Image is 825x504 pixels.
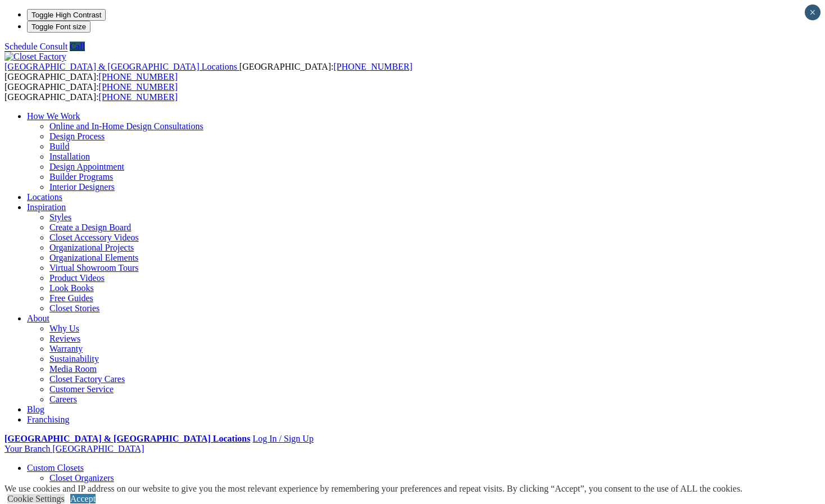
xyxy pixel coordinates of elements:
[27,9,106,21] button: Toggle High Contrast
[99,92,178,102] a: [PHONE_NUMBER]
[49,253,138,262] a: Organizational Elements
[31,11,101,19] span: Toggle High Contrast
[49,473,114,483] a: Closet Organizers
[333,62,412,71] a: [PHONE_NUMBER]
[7,494,65,503] a: Cookie Settings
[49,152,90,161] a: Installation
[4,42,67,51] a: Schedule Consult
[27,192,62,202] a: Locations
[27,415,70,424] a: Franchising
[49,121,203,131] a: Online and In-Home Design Consultations
[49,354,99,364] a: Sustainability
[49,212,71,222] a: Styles
[49,303,99,313] a: Closet Stories
[27,314,49,323] a: About
[4,62,239,71] a: [GEOGRAPHIC_DATA] & [GEOGRAPHIC_DATA] Locations
[4,434,250,443] a: [GEOGRAPHIC_DATA] & [GEOGRAPHIC_DATA] Locations
[52,444,144,453] span: [GEOGRAPHIC_DATA]
[49,374,125,384] a: Closet Factory Cares
[49,172,113,181] a: Builder Programs
[27,111,80,121] a: How We Work
[4,444,144,453] a: Your Branch [GEOGRAPHIC_DATA]
[4,62,412,81] span: [GEOGRAPHIC_DATA]: [GEOGRAPHIC_DATA]:
[31,22,86,31] span: Toggle Font size
[252,434,313,443] a: Log In / Sign Up
[805,4,821,20] button: Close
[27,21,90,33] button: Toggle Font size
[49,233,139,242] a: Closet Accessory Videos
[49,243,134,252] a: Organizational Projects
[4,52,66,62] img: Closet Factory
[49,324,79,333] a: Why Us
[49,364,97,374] a: Media Room
[70,494,96,503] a: Accept
[4,62,237,71] span: [GEOGRAPHIC_DATA] & [GEOGRAPHIC_DATA] Locations
[49,344,83,353] a: Warranty
[70,42,85,51] a: Call
[49,263,139,273] a: Virtual Showroom Tours
[27,463,84,473] a: Custom Closets
[49,223,131,232] a: Create a Design Board
[49,131,105,141] a: Design Process
[49,394,77,404] a: Careers
[49,182,115,192] a: Interior Designers
[49,483,109,493] a: Dressing Rooms
[49,293,93,303] a: Free Guides
[49,162,124,171] a: Design Appointment
[4,484,742,494] div: We use cookies and IP address on our website to give you the most relevant experience by remember...
[4,82,178,102] span: [GEOGRAPHIC_DATA]: [GEOGRAPHIC_DATA]:
[49,334,80,343] a: Reviews
[99,72,178,81] a: [PHONE_NUMBER]
[49,273,105,283] a: Product Videos
[49,384,114,394] a: Customer Service
[99,82,178,92] a: [PHONE_NUMBER]
[27,405,44,414] a: Blog
[27,202,66,212] a: Inspiration
[49,142,70,151] a: Build
[4,444,50,453] span: Your Branch
[49,283,94,293] a: Look Books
